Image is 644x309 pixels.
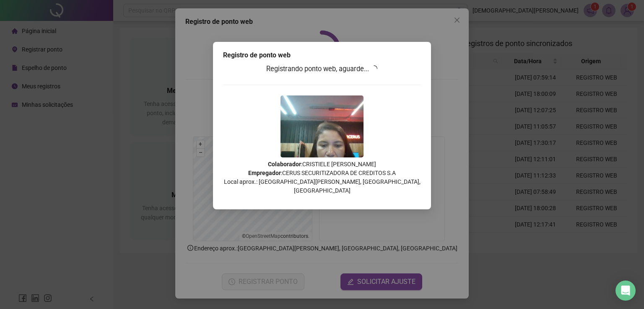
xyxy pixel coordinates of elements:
[280,95,364,157] img: 2Q==
[248,170,281,176] strong: Empregador
[223,64,421,75] h3: Registrando ponto web, aguarde...
[268,161,301,167] strong: Colaborador
[615,281,636,301] div: Open Intercom Messenger
[223,160,421,195] p: : CRISTIELE [PERSON_NAME] : CERUS SECURITIZADORA DE CREDITOS S.A Local aprox.: [GEOGRAPHIC_DATA][...
[223,50,421,60] div: Registro de ponto web
[370,65,378,72] span: loading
